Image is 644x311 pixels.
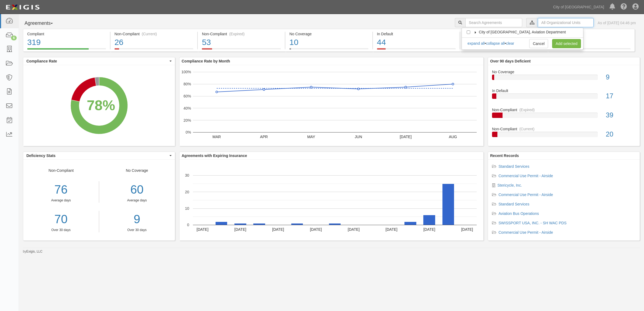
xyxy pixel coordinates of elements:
svg: A chart. [179,160,483,240]
div: Non-Compliant (Current) [115,31,193,37]
text: [DATE] [272,227,284,232]
a: Exigis, LLC [26,250,43,253]
a: Commercial Use Permit - Airside [498,174,553,178]
span: City of [GEOGRAPHIC_DATA], Aviation Department [479,30,566,34]
a: Commercial Use Permit - Airside [498,230,553,235]
div: 44 [377,37,456,48]
text: 0 [187,223,189,227]
a: Standard Services [498,164,529,169]
text: JUN [355,135,362,139]
text: [DATE] [234,227,246,232]
text: 0% [186,130,191,134]
span: Compliance Rate [26,58,168,64]
span: Deficiency Stats [26,153,168,158]
text: 20 [185,190,189,194]
div: 60 [103,181,171,198]
svg: A chart. [179,65,483,146]
div: 26 [115,37,193,48]
a: In Default17 [492,88,636,107]
div: 78% [87,95,115,115]
a: Non-Compliant(Current)20 [492,126,636,141]
a: Expiring Insurance49 [460,48,547,53]
a: collapse all [486,41,505,46]
a: Add selected [552,39,581,48]
div: (Expired) [229,31,245,37]
div: 20 [602,130,640,139]
text: AUG [449,135,457,139]
a: Compliant319 [23,48,110,53]
text: 40% [183,106,191,110]
a: In Default44 [373,48,460,53]
div: In Default [488,88,640,93]
a: Commercial Use Permit - Airside [498,193,553,197]
i: Help Center - Complianz [621,4,627,10]
b: Recent Records [490,153,519,158]
div: Average days [103,198,171,203]
div: In Default [377,31,456,37]
text: 10 [185,206,189,211]
a: Stericycle, Inc. [497,183,522,187]
div: Non-Compliant [488,126,640,132]
text: MAR [213,135,221,139]
text: [DATE] [400,135,411,139]
b: Agreements with Expiring Insurance [182,153,247,158]
img: logo-5460c22ac91f19d4615b14bd174203de0afe785f0fc80cf4dbbc73dc1793850b.png [4,2,41,12]
div: Average days [23,198,99,203]
div: No Coverage [289,31,368,37]
text: [DATE] [386,227,397,232]
a: Cancel [529,39,548,48]
text: APR [260,135,268,139]
a: No Coverage10 [285,48,372,53]
div: No Coverage [99,168,175,232]
button: Compliance Rate [23,57,175,65]
div: 53 [202,37,281,48]
text: [DATE] [423,227,435,232]
div: As of [DATE] 04:46 pm [598,20,636,26]
div: Compliant [27,31,106,37]
a: SWISSPORT USA, INC. - SH WAC PDS [498,221,567,225]
text: 100% [181,70,191,74]
small: by [23,249,43,254]
text: [DATE] [197,227,209,232]
input: All Organizational Units [538,18,594,27]
div: Over 30 days [103,228,171,232]
div: Non-Compliant [23,168,99,232]
div: 39 [602,110,640,120]
div: 10 [289,37,368,48]
div: Non-Compliant [488,107,640,113]
button: Agreements [23,18,63,29]
a: Non-Compliant(Current)26 [110,48,198,53]
div: 9 [602,72,640,82]
text: 60% [183,94,191,98]
div: 76 [23,181,99,198]
text: MAY [307,135,315,139]
div: 17 [602,91,640,101]
text: 20% [183,118,191,122]
text: 80% [183,82,191,86]
div: (Current) [519,126,534,132]
button: Deficiency Stats [23,152,175,159]
text: [DATE] [348,227,360,232]
a: 9 [103,211,171,228]
a: clear [506,41,514,46]
text: 30 [185,173,189,177]
div: (Current) [142,31,157,37]
div: 319 [27,37,106,48]
div: 6 [11,36,17,40]
div: Over 30 days [23,228,99,232]
a: Aviation Bus Operations [498,211,539,216]
a: No Coverage9 [492,69,636,88]
a: expand all [468,41,485,46]
a: 70 [23,211,99,228]
b: Over 90 days Deficient [490,59,531,63]
div: No Coverage [488,69,640,75]
svg: A chart. [23,65,175,146]
input: Search Agreements [465,18,522,27]
div: Pending Review [552,31,631,37]
div: • • [467,41,514,46]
